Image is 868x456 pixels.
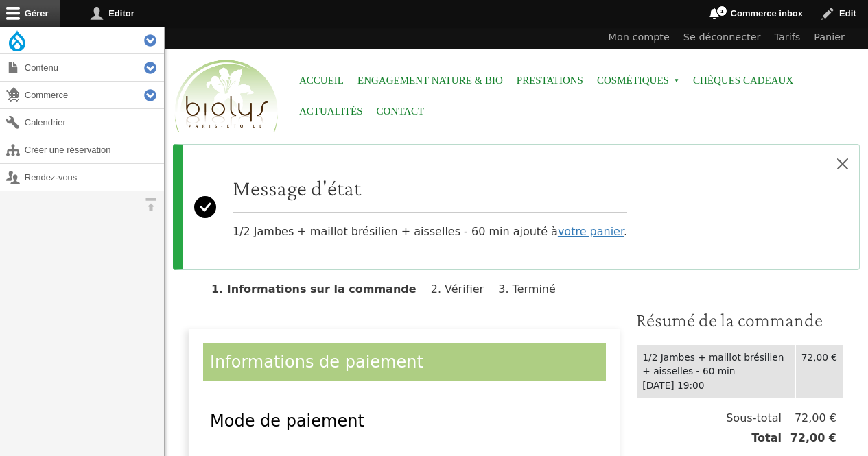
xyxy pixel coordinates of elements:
[751,430,782,446] span: Total
[377,96,425,127] a: Contact
[636,309,843,332] h3: Résumé de la commande
[642,350,789,379] div: 1/2 Jambes + maillot brésilien + aisselles - 60 min
[357,65,503,96] a: Engagement Nature & Bio
[172,58,281,136] img: Accueil
[795,344,843,398] td: 72,00 €
[677,27,768,49] a: Se déconnecter
[597,65,679,96] span: Cosmétiques
[807,27,852,49] a: Panier
[517,65,583,96] a: Prestations
[642,380,704,391] time: [DATE] 19:00
[693,65,793,96] a: Chèques cadeaux
[165,27,868,144] header: Entête du site
[211,283,427,296] li: Informations sur la commande
[826,145,859,183] button: Close
[210,352,423,372] span: Informations de paiement
[716,5,727,16] span: 1
[299,96,363,127] a: Actualités
[173,144,860,270] div: Message d'état
[782,410,836,427] span: 72,00 €
[498,283,567,296] li: Terminé
[726,410,782,427] span: Sous-total
[558,225,624,238] a: votre panier
[674,78,679,84] span: »
[233,175,627,201] h2: Message d'état
[137,191,164,218] button: Orientation horizontale
[299,65,344,96] a: Accueil
[782,430,836,446] span: 72,00 €
[602,27,677,49] a: Mon compte
[768,27,808,49] a: Tarifs
[210,411,364,431] span: Mode de paiement
[194,156,216,259] svg: Success:
[431,283,495,296] li: Vérifier
[233,175,627,240] div: 1/2 Jambes + maillot brésilien + aisselles - 60 min ajouté à .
